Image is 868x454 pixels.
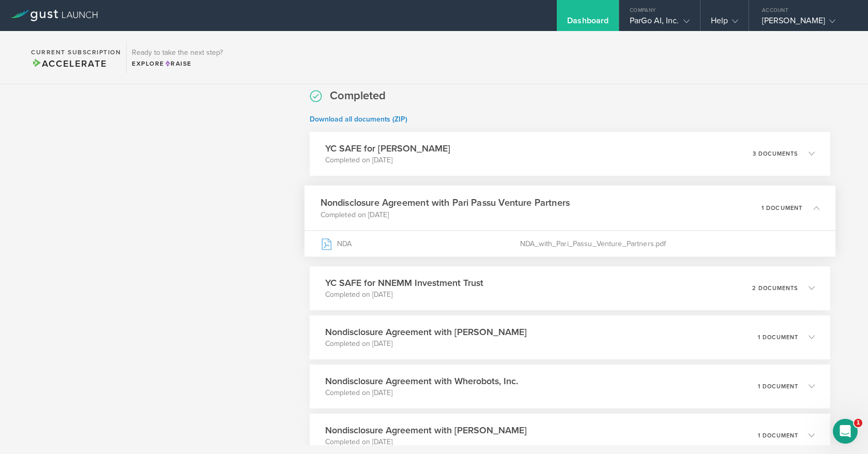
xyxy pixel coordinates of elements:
p: Completed on [DATE] [325,339,527,349]
h2: Completed [330,88,386,103]
div: Help [711,16,738,31]
a: Download all documents (ZIP) [310,115,407,124]
div: ParGo AI, Inc. [630,16,689,31]
p: Completed on [DATE] [325,290,483,300]
span: 1 [854,419,862,427]
h3: YC SAFE for NNEMM Investment Trust [325,276,483,290]
div: NDA [321,231,520,256]
p: Completed on [DATE] [325,437,527,447]
p: Completed on [DATE] [321,209,570,220]
h3: Nondisclosure Agreement with Pari Passu Venture Partners [321,195,570,209]
div: Explore [132,59,223,68]
h3: YC SAFE for [PERSON_NAME] [325,142,450,155]
p: Completed on [DATE] [325,155,450,165]
h3: Ready to take the next step? [132,49,223,56]
p: 3 documents [753,151,798,157]
div: Dashboard [567,16,608,31]
span: Raise [164,60,192,67]
h3: Nondisclosure Agreement with [PERSON_NAME] [325,325,527,339]
h3: Nondisclosure Agreement with [PERSON_NAME] [325,423,527,437]
div: NDA_with_Pari_Passu_Venture_Partners.pdf [520,231,819,256]
h2: Current Subscription [31,49,121,55]
span: Accelerate [31,58,106,69]
h3: Nondisclosure Agreement with Wherobots, Inc. [325,374,518,388]
p: 1 document [762,205,803,210]
p: 2 documents [752,285,798,291]
p: 1 document [758,335,798,340]
iframe: Intercom live chat [833,419,858,444]
p: Completed on [DATE] [325,388,518,398]
p: 1 document [758,384,798,389]
p: 1 document [758,433,798,438]
div: Ready to take the next step?ExploreRaise [126,41,228,73]
div: [PERSON_NAME] [762,16,850,31]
